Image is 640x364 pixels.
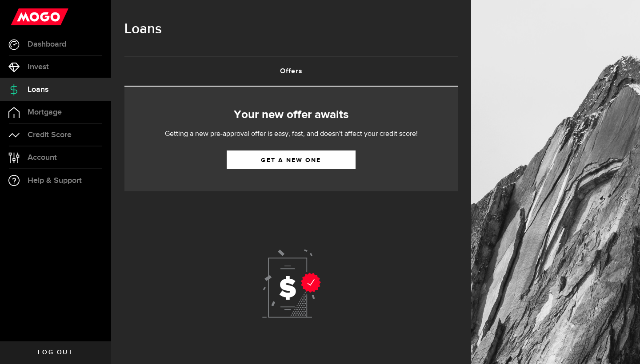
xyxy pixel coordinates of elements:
h2: Your new offer awaits [138,106,444,124]
p: Getting a new pre-approval offer is easy, fast, and doesn't affect your credit score! [138,129,444,139]
h1: Loans [124,18,458,41]
span: Invest [28,63,49,71]
a: Get a new one [227,150,356,169]
span: Account [28,154,57,162]
span: Mortgage [28,108,62,116]
span: Dashboard [28,40,66,48]
a: Offers [124,57,458,86]
span: Help & Support [28,177,82,185]
ul: Tabs Navigation [124,56,458,87]
iframe: LiveChat chat widget [603,327,640,364]
span: Log out [38,349,73,356]
span: Loans [28,86,48,94]
span: Credit Score [28,131,72,139]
